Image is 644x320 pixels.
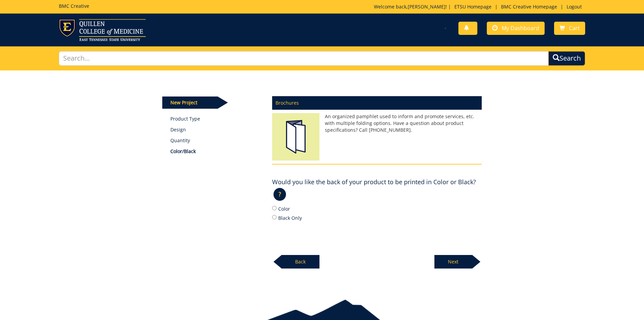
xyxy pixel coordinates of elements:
[170,148,262,155] p: Color/Black
[487,22,545,35] a: My Dashboard
[272,205,482,212] label: Color
[162,97,218,109] p: New Project
[374,3,585,10] p: Welcome back, ! | | |
[554,22,585,35] a: Cart
[282,255,319,269] p: Back
[170,137,262,144] p: Quantity
[272,113,482,133] p: An organized pamphlet used to inform and promote services, etc. with multiple folding options. Ha...
[272,96,482,110] p: Brochures
[272,206,277,210] input: Color
[548,51,585,66] button: Search
[563,3,585,10] a: Logout
[408,3,446,10] a: [PERSON_NAME]
[170,115,262,122] a: Product Type
[59,3,89,8] h5: BMC Creative
[273,188,286,201] p: ?
[434,255,472,269] p: Next
[498,3,560,10] a: BMC Creative Homepage
[272,215,277,219] input: Black Only
[59,19,146,41] img: ETSU logo
[59,51,549,66] input: Search...
[502,24,539,32] span: My Dashboard
[272,214,482,221] label: Black Only
[170,126,262,133] p: Design
[569,24,580,32] span: Cart
[451,3,495,10] a: ETSU Homepage
[272,179,476,186] h4: Would you like the back of your product to be printed in Color or Black?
